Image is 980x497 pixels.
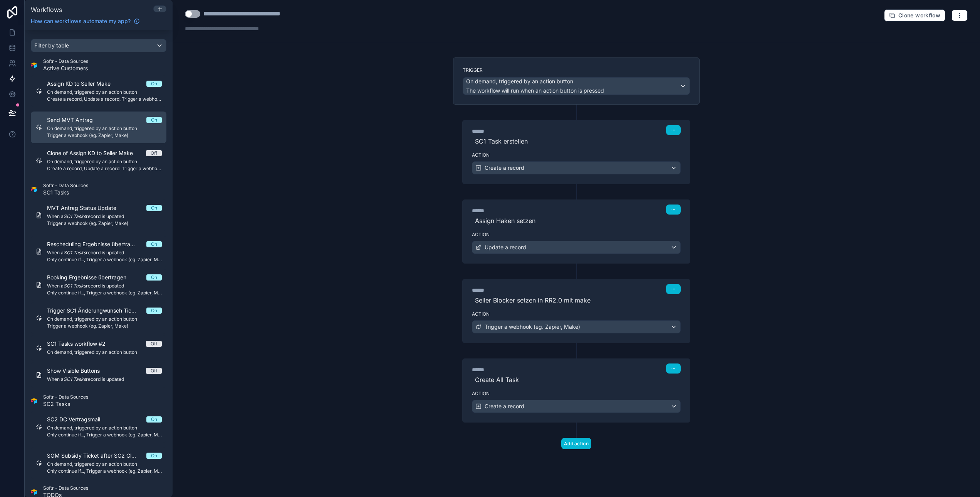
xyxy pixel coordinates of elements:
[485,402,524,410] span: Create a record
[466,87,604,94] span: The workflow will run when an action button is pressed
[466,78,573,85] span: On demand, triggered by an action button
[463,67,690,73] label: Trigger
[472,216,681,225] span: Assign Haken setzen
[31,17,131,25] span: How can workflows automate my app?
[472,390,681,397] label: Action
[561,438,591,449] button: Add action
[472,241,681,254] button: Update a record
[472,400,681,413] button: Create a record
[472,137,681,146] span: SC1 Task erstellen
[463,77,690,95] button: On demand, triggered by an action buttonThe workflow will run when an action button is pressed
[485,323,580,331] span: Trigger a webhook (eg. Zapier, Make)
[472,375,681,384] span: Create All Task
[472,161,681,174] button: Create a record
[485,164,524,172] span: Create a record
[485,243,526,251] span: Update a record
[31,6,62,14] span: Workflows
[472,232,681,238] label: Action
[472,320,681,333] button: Trigger a webhook (eg. Zapier, Make)
[28,17,143,25] a: How can workflows automate my app?
[884,9,945,22] button: Clone workflow
[472,311,681,317] label: Action
[898,12,940,19] span: Clone workflow
[472,296,681,305] span: Seller Blocker setzen in RR2.0 mit make
[472,152,681,158] label: Action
